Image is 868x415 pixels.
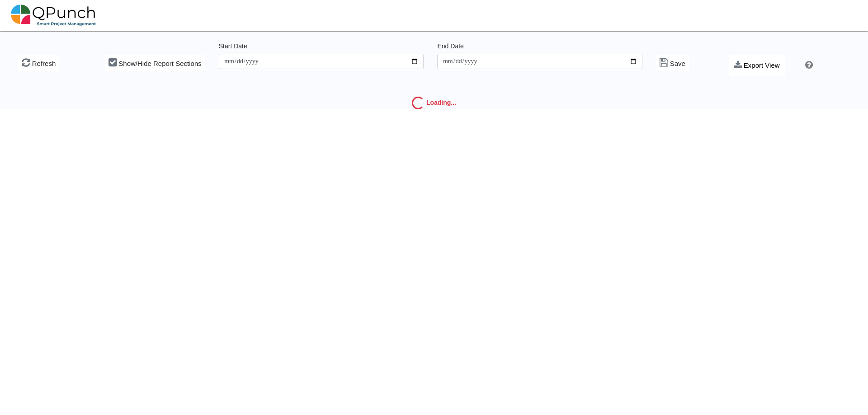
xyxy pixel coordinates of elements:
legend: End Date [437,42,642,54]
span: Save [670,60,685,67]
a: Help [802,62,813,70]
strong: Loading... [426,98,456,106]
button: Export View [729,55,785,76]
button: Refresh [18,55,59,71]
button: Show/Hide Report Sections [105,55,205,71]
button: Save [656,55,689,71]
img: qpunch-sp.fa6292f.png [11,2,96,29]
legend: Start Date [219,42,424,54]
span: Refresh [32,60,56,67]
span: Show/Hide Report Sections [118,60,201,67]
span: Export View [744,61,780,69]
